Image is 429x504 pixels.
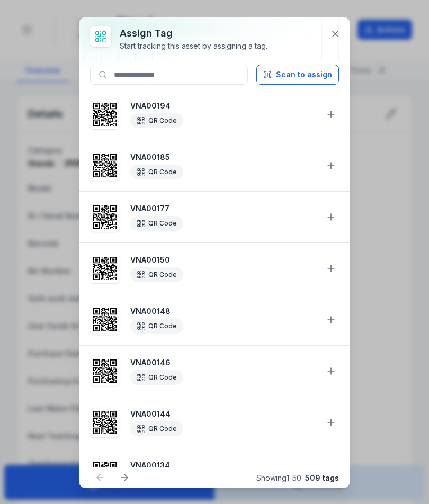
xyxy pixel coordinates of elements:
strong: VNA00194 [130,101,317,111]
div: QR Code [130,113,183,128]
strong: VNA00185 [130,152,317,163]
strong: VNA00146 [130,357,317,368]
div: QR Code [130,421,183,436]
strong: VNA00144 [130,409,317,419]
strong: VNA00177 [130,203,317,214]
div: QR Code [130,165,183,179]
div: QR Code [130,216,183,231]
div: Start tracking this asset by assigning a tag. [120,41,267,51]
div: QR Code [130,319,183,334]
strong: VNA00148 [130,306,317,317]
div: QR Code [130,267,183,282]
strong: 509 tags [305,473,339,482]
div: QR Code [130,370,183,385]
strong: VNA00150 [130,255,317,265]
h3: Assign tag [120,26,267,41]
button: Scan to assign [256,65,339,85]
span: Showing 1 - 50 · [256,473,339,482]
strong: VNA00134 [130,460,317,471]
